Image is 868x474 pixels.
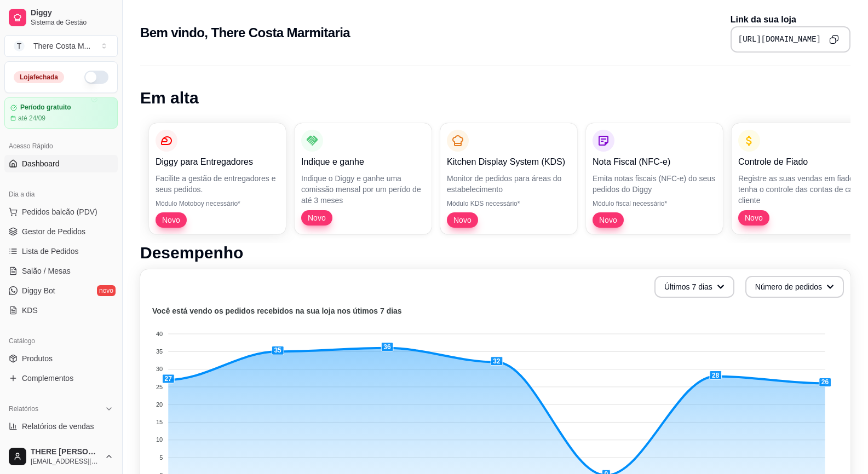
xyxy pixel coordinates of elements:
a: Lista de Pedidos [4,242,118,260]
h1: Desempenho [140,243,850,263]
button: Nota Fiscal (NFC-e)Emita notas fiscais (NFC-e) do seus pedidos do DiggyMódulo fiscal necessário*Novo [586,123,723,234]
article: até 24/09 [18,114,45,123]
tspan: 30 [156,366,163,372]
h1: Em alta [140,88,850,108]
tspan: 25 [156,384,163,390]
span: Lista de Pedidos [22,246,79,257]
tspan: 15 [156,419,163,425]
p: Indique o Diggy e ganhe uma comissão mensal por um perído de até 3 meses [301,173,425,206]
a: Relatórios de vendas [4,418,118,435]
p: Indique e ganhe [301,155,425,169]
tspan: 35 [156,348,163,355]
a: Período gratuitoaté 24/09 [4,97,118,129]
span: Novo [303,212,330,223]
p: Link da sua loja [731,13,850,26]
button: Copy to clipboard [825,31,843,48]
button: Número de pedidos [745,276,844,298]
button: Últimos 7 dias [654,276,734,298]
button: Diggy para EntregadoresFacilite a gestão de entregadores e seus pedidos.Módulo Motoboy necessário... [149,123,286,234]
span: THERE [PERSON_NAME] [31,447,100,457]
button: Pedidos balcão (PDV) [4,203,118,221]
button: Kitchen Display System (KDS)Monitor de pedidos para áreas do estabelecimentoMódulo KDS necessário... [440,123,577,234]
a: Dashboard [4,155,118,172]
span: KDS [22,305,38,316]
p: Módulo fiscal necessário* [593,199,716,208]
h2: Bem vindo, There Costa Marmitaria [140,24,350,42]
span: Salão / Mesas [22,265,71,276]
div: Dia a dia [4,186,118,203]
p: Facilite a gestão de entregadores e seus pedidos. [156,173,279,195]
a: Gestor de Pedidos [4,223,118,240]
span: Novo [740,212,767,223]
span: Sistema de Gestão [31,18,113,27]
span: Relatórios de vendas [22,421,94,432]
p: Kitchen Display System (KDS) [447,155,571,169]
tspan: 20 [156,401,163,408]
span: T [14,41,25,51]
div: Catálogo [4,332,118,350]
p: Módulo Motoboy necessário* [156,199,279,208]
span: Diggy Bot [22,285,55,296]
a: Relatório de clientes [4,437,118,455]
text: Você está vendo os pedidos recebidos na sua loja nos útimos 7 dias [152,307,402,315]
pre: [URL][DOMAIN_NAME] [738,34,821,45]
a: DiggySistema de Gestão [4,4,118,31]
tspan: 5 [159,454,163,461]
tspan: 40 [156,331,163,337]
a: Produtos [4,350,118,367]
span: Diggy [31,8,113,18]
p: Controle de Fiado [738,155,862,169]
div: Acesso Rápido [4,137,118,155]
span: Gestor de Pedidos [22,226,85,237]
span: Pedidos balcão (PDV) [22,206,97,217]
div: There Costa M ... [33,41,90,51]
a: Diggy Botnovo [4,282,118,299]
p: Emita notas fiscais (NFC-e) do seus pedidos do Diggy [593,173,716,195]
button: Alterar Status [84,71,108,84]
a: KDS [4,302,118,319]
p: Diggy para Entregadores [156,155,279,169]
button: Select a team [4,35,118,57]
span: [EMAIL_ADDRESS][DOMAIN_NAME] [31,457,100,466]
p: Monitor de pedidos para áreas do estabelecimento [447,173,571,195]
article: Período gratuito [20,103,71,112]
button: THERE [PERSON_NAME][EMAIL_ADDRESS][DOMAIN_NAME] [4,443,118,470]
span: Novo [158,215,185,226]
button: Indique e ganheIndique o Diggy e ganhe uma comissão mensal por um perído de até 3 mesesNovo [295,123,432,234]
tspan: 10 [156,436,163,443]
a: Complementos [4,369,118,387]
div: Loja fechada [14,71,64,83]
p: Registre as suas vendas em fiado e tenha o controle das contas de cada cliente [738,173,862,206]
span: Produtos [22,353,53,364]
span: Novo [449,215,476,226]
span: Dashboard [22,158,60,169]
p: Nota Fiscal (NFC-e) [593,155,716,169]
a: Salão / Mesas [4,262,118,280]
span: Novo [595,215,622,226]
span: Relatórios [9,404,38,413]
p: Módulo KDS necessário* [447,199,571,208]
span: Complementos [22,373,73,384]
